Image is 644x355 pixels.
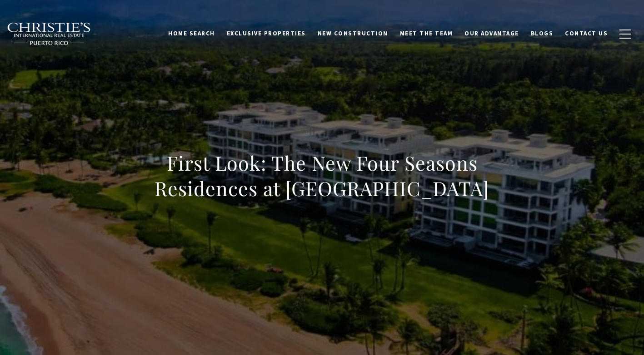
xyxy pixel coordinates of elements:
img: Christie's International Real Estate black text logo [7,22,91,46]
a: Meet the Team [394,25,459,42]
span: New Construction [318,30,388,37]
span: Contact Us [565,30,608,37]
span: Blogs [531,30,554,37]
span: Our Advantage [464,30,519,37]
a: New Construction [312,25,394,42]
a: Our Advantage [459,25,525,42]
span: Exclusive Properties [227,30,306,37]
a: Exclusive Properties [221,25,312,42]
h1: First Look: The New Four Seasons Residences at [GEOGRAPHIC_DATA] [122,150,523,201]
a: Home Search [162,25,221,42]
a: Blogs [525,25,559,42]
